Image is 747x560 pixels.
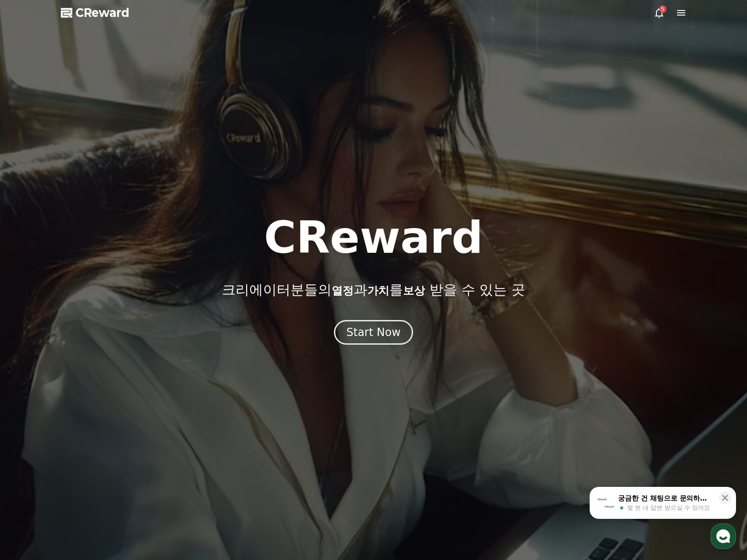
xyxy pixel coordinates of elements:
[659,5,666,13] div: 5
[264,216,483,260] h1: CReward
[334,329,413,338] a: Start Now
[403,284,425,297] span: 보상
[367,284,389,297] span: 가치
[222,282,525,298] p: 크리에이터분들의 과 를 받을 수 있는 곳
[75,5,129,20] span: CReward
[654,7,665,18] a: 5
[346,325,401,340] div: Start Now
[334,320,413,345] button: Start Now
[61,5,129,20] a: CReward
[332,284,354,297] span: 열정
